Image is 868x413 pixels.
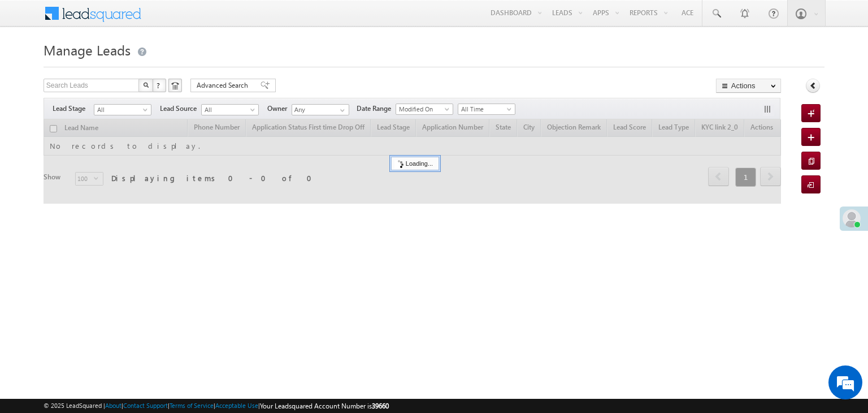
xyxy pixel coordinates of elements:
a: Terms of Service [170,402,214,409]
button: Actions [716,79,781,93]
span: All Time [458,104,512,114]
a: Modified On [396,104,453,115]
a: All Time [458,104,515,115]
a: All [94,104,151,115]
span: Advanced Search [197,80,251,91]
span: All [202,105,255,115]
span: Date Range [357,104,396,114]
span: Your Leadsquared Account Number is [260,402,389,410]
a: All [201,104,259,115]
a: Acceptable Use [215,402,258,409]
a: Contact Support [123,402,168,409]
span: Lead Stage [53,104,94,114]
button: ? [153,79,166,92]
input: Type to Search [292,104,349,115]
a: Show All Items [334,105,348,116]
img: Search [143,82,149,88]
a: About [105,402,121,409]
div: Loading... [391,157,439,170]
span: Modified On [396,104,450,114]
span: 39660 [372,402,389,410]
span: Lead Source [160,104,201,114]
span: © 2025 LeadSquared | | | | | [44,401,389,411]
span: Owner [267,104,292,114]
span: All [94,105,148,115]
span: Manage Leads [44,41,131,59]
span: ? [157,80,162,90]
